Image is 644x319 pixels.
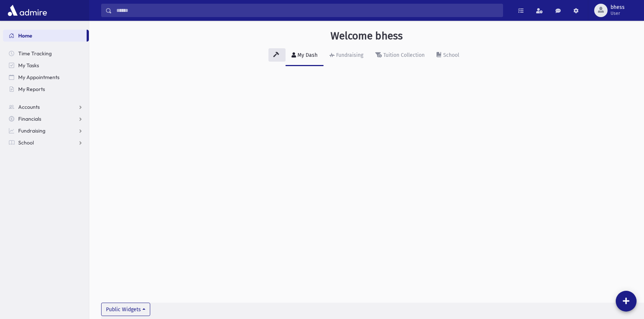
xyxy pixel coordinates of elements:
div: My Dash [296,52,318,58]
span: Home [18,32,32,39]
div: School [442,52,459,58]
button: Public Widgets [101,303,150,316]
a: My Reports [3,83,89,95]
img: AdmirePro [6,3,49,18]
a: My Appointments [3,71,89,83]
span: Financials [18,115,41,122]
span: My Appointments [18,74,59,81]
span: Fundraising [18,127,45,134]
input: Search [112,4,503,17]
a: Fundraising [3,125,89,137]
a: School [431,45,465,66]
a: Tuition Collection [369,45,431,66]
span: bhess [611,4,625,10]
div: Tuition Collection [382,52,425,58]
span: School [18,139,34,146]
h3: Welcome bhess [331,30,403,42]
a: School [3,137,89,149]
a: Financials [3,113,89,125]
a: Home [3,30,87,42]
a: Time Tracking [3,48,89,59]
span: Accounts [18,104,40,110]
a: My Tasks [3,59,89,71]
span: Time Tracking [18,50,52,57]
a: Fundraising [323,45,369,66]
span: My Tasks [18,62,39,69]
span: My Reports [18,86,45,92]
span: User [611,10,625,16]
a: Accounts [3,101,89,113]
div: Fundraising [335,52,363,58]
a: My Dash [286,45,323,66]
